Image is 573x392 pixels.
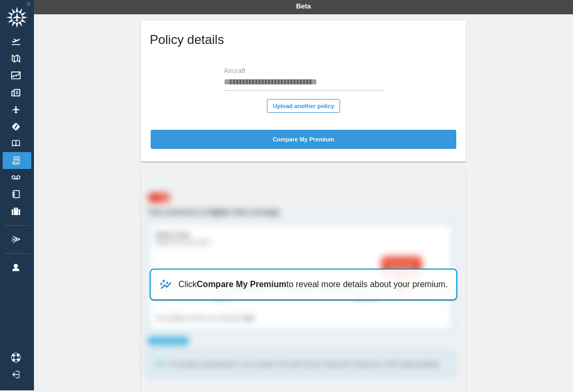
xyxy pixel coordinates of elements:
b: Compare My Premium [197,280,286,289]
button: Upload another policy [267,99,340,113]
div: Policy details [141,21,466,63]
img: uptrend-and-star-798e9c881b4915e3b082.svg [159,278,172,291]
h5: Policy details [150,31,224,48]
label: Aircraft [224,67,245,76]
button: Compare My Premium [151,130,456,149]
p: Click to reveal more details about your premium. [178,278,448,291]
